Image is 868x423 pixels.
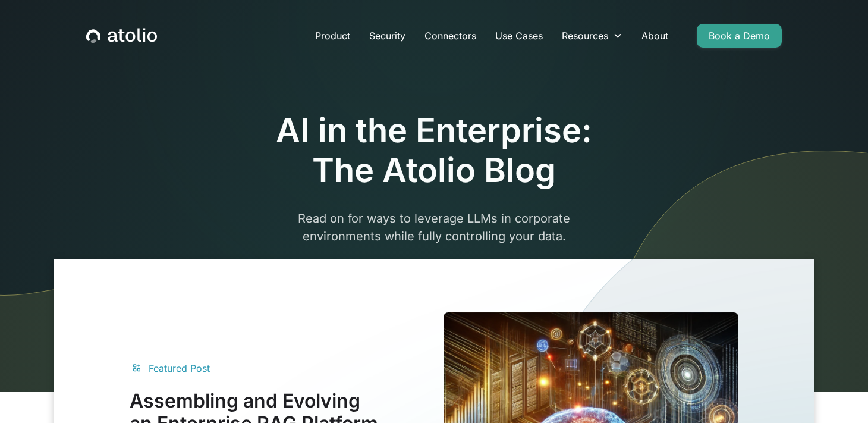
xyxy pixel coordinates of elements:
[632,24,678,48] a: About
[415,24,486,48] a: Connectors
[552,24,632,48] div: Resources
[697,24,782,48] a: Book a Demo
[86,28,157,43] a: home
[360,24,415,48] a: Security
[486,24,552,48] a: Use Cases
[306,24,360,48] a: Product
[809,366,868,423] iframe: Chat Widget
[562,29,608,43] div: Resources
[206,209,662,299] p: Read on for ways to leverage LLMs in corporate environments while fully controlling your data.
[206,111,662,190] h1: AI in the Enterprise: The Atolio Blog
[149,361,210,375] div: Featured Post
